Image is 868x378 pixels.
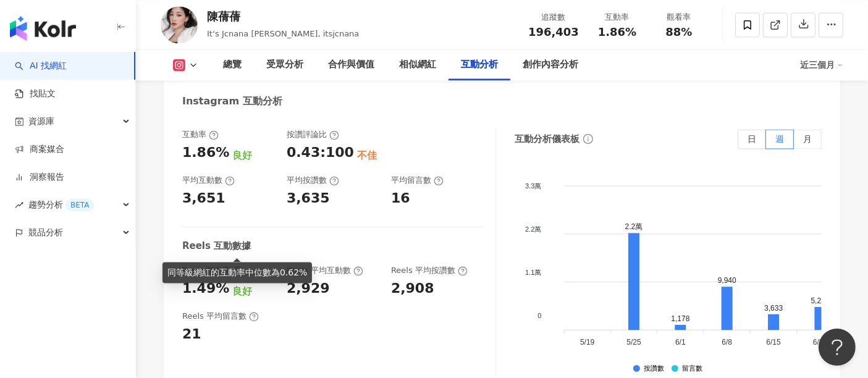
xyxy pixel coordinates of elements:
[528,25,579,38] span: 196,403
[675,338,686,347] tspan: 6/1
[207,29,359,38] span: It‘s Jcnana [PERSON_NAME], itsjcnana
[232,285,252,298] div: 良好
[594,11,641,23] div: 互動率
[15,201,23,209] span: rise
[328,57,374,72] div: 合作與價值
[280,267,307,277] span: 0.62%
[391,279,434,298] div: 2,908
[182,311,259,322] div: Reels 平均留言數
[182,129,219,140] div: 互動率
[813,338,828,347] tspan: 6/22
[162,262,312,283] div: 同等級網紅的互動率中位數為
[819,329,856,366] iframe: Help Scout Beacon - Open
[182,189,225,208] div: 3,651
[580,338,595,347] tspan: 5/19
[515,133,579,146] div: 互動分析儀表板
[748,134,756,144] span: 日
[391,189,410,208] div: 16
[665,26,692,38] span: 88%
[15,88,56,100] a: 找貼文
[28,107,54,135] span: 資源庫
[461,57,498,72] div: 互動分析
[28,219,63,246] span: 競品分析
[15,60,67,72] a: searchAI 找網紅
[287,279,330,298] div: 2,929
[644,365,664,373] div: 按讚數
[287,129,339,140] div: 按讚評論比
[391,175,444,186] div: 平均留言數
[182,240,251,253] div: Reels 互動數據
[182,143,229,162] div: 1.86%
[287,143,354,162] div: 0.43:100
[766,338,781,347] tspan: 6/15
[523,57,578,72] div: 創作內容分析
[182,325,201,344] div: 21
[65,199,94,211] div: BETA
[803,134,812,144] span: 月
[161,6,198,43] img: KOL Avatar
[525,182,541,190] tspan: 3.3萬
[287,265,363,276] div: Reels 平均互動數
[28,191,94,219] span: 趨勢分析
[15,143,64,156] a: 商案媒合
[266,57,303,72] div: 受眾分析
[722,338,732,347] tspan: 6/8
[287,189,330,208] div: 3,635
[525,269,541,276] tspan: 1.1萬
[399,57,436,72] div: 相似網紅
[525,225,541,233] tspan: 2.2萬
[775,134,784,144] span: 週
[655,11,702,23] div: 觀看率
[528,11,579,23] div: 追蹤數
[537,312,541,319] tspan: 0
[182,279,229,298] div: 1.49%
[10,16,76,41] img: logo
[182,175,235,186] div: 平均互動數
[800,55,843,75] div: 近三個月
[391,265,468,276] div: Reels 平均按讚數
[287,175,339,186] div: 平均按讚數
[232,149,252,162] div: 良好
[182,94,282,108] div: Instagram 互動分析
[223,57,242,72] div: 總覽
[682,365,702,373] div: 留言數
[626,338,641,347] tspan: 5/25
[207,9,359,24] div: 陳蒨蒨
[15,171,64,183] a: 洞察報告
[357,149,377,162] div: 不佳
[598,26,636,38] span: 1.86%
[581,132,595,146] span: info-circle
